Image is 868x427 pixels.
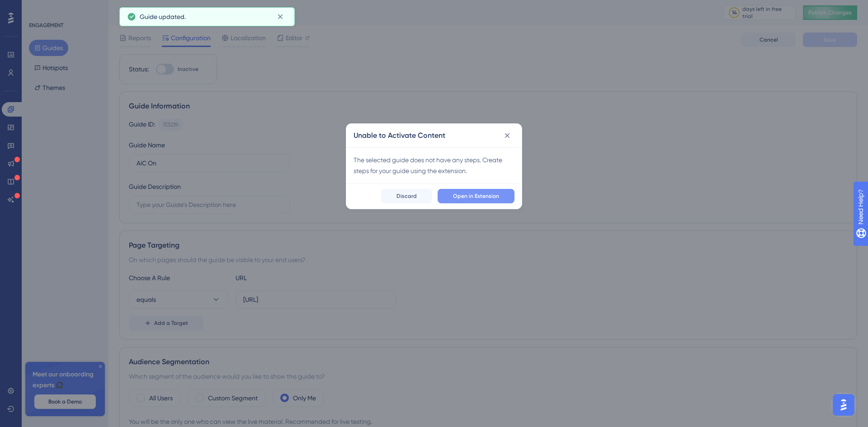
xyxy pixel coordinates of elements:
[830,391,857,418] iframe: UserGuiding AI Assistant Launcher
[354,130,445,141] h2: Unable to Activate Content
[354,155,514,176] div: The selected guide does not have any steps. Create steps for your guide using the extension.
[453,192,499,200] span: Open in Extension
[140,11,186,22] span: Guide updated.
[21,2,57,13] span: Need Help?
[396,192,417,200] span: Discard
